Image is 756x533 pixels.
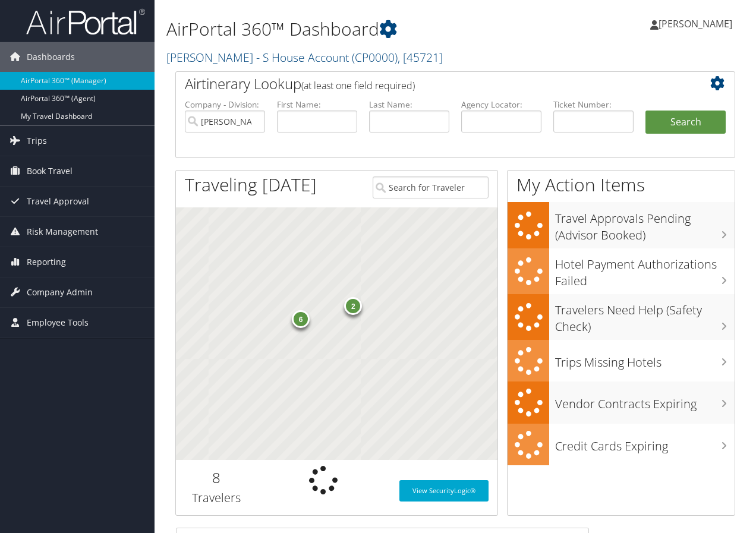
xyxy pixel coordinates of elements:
[185,74,679,94] h2: Airtinerary Lookup
[555,296,735,335] h3: Travelers Need Help (Safety Check)
[166,49,443,65] a: [PERSON_NAME] - S House Account
[185,99,265,111] label: Company - Division:
[27,42,75,72] span: Dashboards
[301,79,415,92] span: (at least one field required)
[659,17,732,30] span: [PERSON_NAME]
[461,99,541,111] label: Agency Locator:
[369,99,449,111] label: Last Name:
[27,308,89,338] span: Employee Tools
[166,17,552,42] h1: AirPortal 360™ Dashboard
[27,126,47,156] span: Trips
[555,348,735,371] h3: Trips Missing Hotels
[27,247,66,277] span: Reporting
[650,6,744,42] a: [PERSON_NAME]
[508,172,735,197] h1: My Action Items
[555,250,735,289] h3: Hotel Payment Authorizations Failed
[27,277,93,307] span: Company Admin
[185,172,317,197] h1: Traveling [DATE]
[508,294,735,340] a: Travelers Need Help (Safety Check)
[27,187,89,216] span: Travel Approval
[508,202,735,248] a: Travel Approvals Pending (Advisor Booked)
[508,424,735,466] a: Credit Cards Expiring
[277,99,357,111] label: First Name:
[555,204,735,244] h3: Travel Approvals Pending (Advisor Booked)
[26,8,145,36] img: airportal-logo.png
[344,297,362,315] div: 2
[399,480,489,502] a: View SecurityLogic®
[555,432,735,455] h3: Credit Cards Expiring
[292,310,310,328] div: 6
[185,468,247,488] h2: 8
[508,381,735,424] a: Vendor Contracts Expiring
[352,49,398,65] span: ( CP0000 )
[27,217,98,247] span: Risk Management
[373,176,489,198] input: Search for Traveler
[553,99,634,111] label: Ticket Number:
[185,490,247,506] h3: Travelers
[398,49,443,65] span: , [ 45721 ]
[508,248,735,294] a: Hotel Payment Authorizations Failed
[645,111,726,134] button: Search
[508,340,735,382] a: Trips Missing Hotels
[555,390,735,412] h3: Vendor Contracts Expiring
[27,156,73,186] span: Book Travel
